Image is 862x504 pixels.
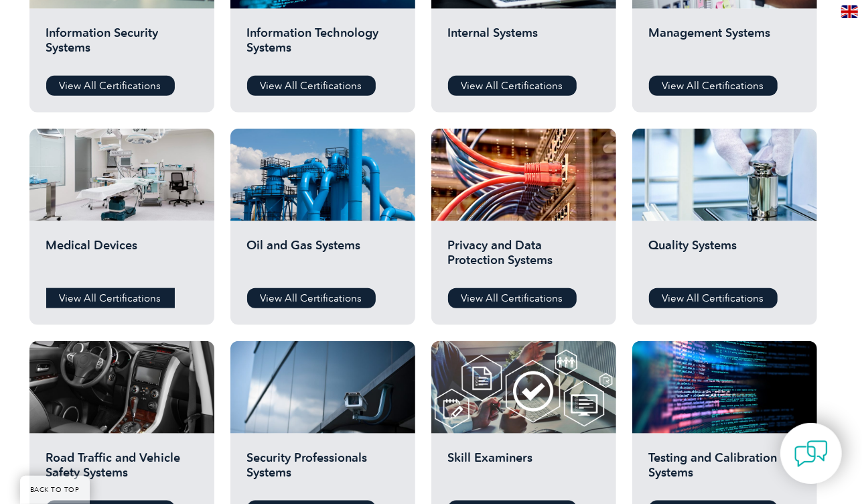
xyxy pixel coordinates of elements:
h2: Quality Systems [649,238,800,278]
h2: Management Systems [649,25,800,66]
a: View All Certifications [247,288,376,308]
a: View All Certifications [46,76,175,96]
h2: Security Professionals Systems [247,450,399,491]
h2: Medical Devices [46,238,198,278]
h2: Skill Examiners [448,450,599,491]
a: BACK TO TOP [20,476,90,504]
h2: Oil and Gas Systems [247,238,399,278]
img: contact-chat.png [794,437,828,470]
h2: Information Security Systems [46,25,198,66]
a: View All Certifications [448,76,577,96]
a: View All Certifications [649,76,778,96]
h2: Internal Systems [448,25,599,66]
a: View All Certifications [46,288,175,308]
a: View All Certifications [649,288,778,308]
h2: Information Technology Systems [247,25,399,66]
a: View All Certifications [247,76,376,96]
a: View All Certifications [448,288,577,308]
h2: Privacy and Data Protection Systems [448,238,599,278]
h2: Testing and Calibration Systems [649,450,800,491]
h2: Road Traffic and Vehicle Safety Systems [46,450,198,491]
img: en [841,5,858,18]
